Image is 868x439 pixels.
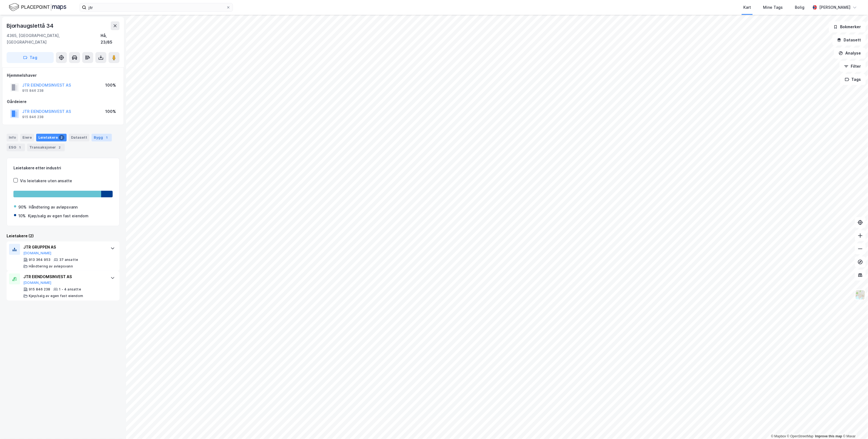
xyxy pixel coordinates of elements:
[59,258,78,262] div: 37 ansatte
[101,32,119,45] div: Hå, 23/85
[7,134,18,141] div: Info
[36,134,67,141] div: Leietakere
[841,413,868,439] iframe: Chat Widget
[7,52,54,63] button: Tag
[69,134,89,141] div: Datasett
[7,233,119,239] div: Leietakere (2)
[23,281,52,285] button: [DOMAIN_NAME]
[855,290,866,300] img: Z
[743,4,751,11] div: Kart
[105,108,116,115] div: 100%
[7,144,25,151] div: ESG
[27,144,65,151] div: Transaksjoner
[829,21,866,32] button: Bokmerker
[29,287,50,292] div: 915 846 238
[819,4,850,11] div: [PERSON_NAME]
[29,204,78,210] div: Håndtering av avløpsvann
[59,287,81,292] div: 1 - 4 ansatte
[22,115,44,119] div: 915 846 238
[59,135,64,140] div: 2
[92,134,112,141] div: Bygg
[18,204,27,210] div: 90%
[23,273,105,280] div: JTR EIENDOMSINVEST AS
[771,434,786,438] a: Mapbox
[7,32,101,45] div: 4365, [GEOGRAPHIC_DATA], [GEOGRAPHIC_DATA]
[13,165,113,171] div: Leietakere etter industri
[841,413,868,439] div: Kontrollprogram for chat
[86,3,226,12] input: Søk på adresse, matrikkel, gårdeiere, leietakere eller personer
[832,35,866,45] button: Datasett
[29,294,83,298] div: Kjøp/salg av egen fast eiendom
[22,89,44,93] div: 915 846 238
[104,135,110,140] div: 1
[834,48,866,59] button: Analyse
[57,145,62,150] div: 2
[795,4,804,11] div: Bolig
[23,251,52,255] button: [DOMAIN_NAME]
[7,98,119,105] div: Gårdeiere
[787,434,814,438] a: OpenStreetMap
[20,178,72,184] div: Vis leietakere uten ansatte
[20,134,34,141] div: Eiere
[23,244,105,250] div: JTR GRUPPEN AS
[105,82,116,89] div: 100%
[29,264,73,269] div: Håndtering av avløpsvann
[7,72,119,79] div: Hjemmelshaver
[839,61,866,72] button: Filter
[9,2,66,12] img: logo.f888ab2527a4732fd821a326f86c7f29.svg
[29,258,50,262] div: 913 364 953
[815,434,842,438] a: Improve this map
[28,213,89,219] div: Kjøp/salg av egen fast eiendom
[17,145,23,150] div: 1
[763,4,783,11] div: Mine Tags
[840,74,866,85] button: Tags
[7,21,55,30] div: Bjorhaugslettå 34
[18,213,26,219] div: 10%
